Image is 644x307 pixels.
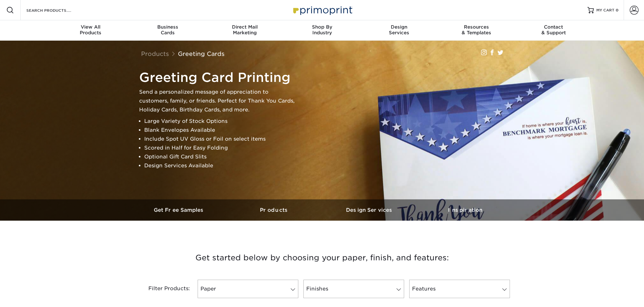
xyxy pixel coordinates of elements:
div: Products [52,24,129,36]
span: Resources [438,24,515,30]
span: Direct Mail [206,24,283,30]
a: View AllProducts [52,20,129,41]
div: Marketing [206,24,283,36]
div: & Support [515,24,592,36]
p: Send a personalized message of appreciation to customers, family, or friends. Perfect for Thank Y... [139,88,298,114]
li: Large Variety of Stock Options [144,117,298,126]
span: 0 [616,8,619,12]
span: Design [361,24,438,30]
h3: Get Free Samples [132,207,227,213]
span: View All [52,24,129,30]
div: Cards [129,24,206,36]
a: Resources& Templates [438,20,515,41]
a: DesignServices [361,20,438,41]
a: Inspiration [417,199,513,221]
li: Include Spot UV Gloss or Foil on select items [144,135,298,143]
a: Greeting Cards [178,50,225,57]
div: Services [361,24,438,36]
li: Optional Gift Card Slits [144,152,298,161]
span: Shop By [283,24,361,30]
a: Design Services [322,199,417,221]
h3: Design Services [322,207,417,213]
span: MY CART [596,8,614,13]
div: & Templates [438,24,515,36]
a: Features [409,280,510,298]
li: Design Services Available [144,161,298,170]
input: SEARCH PRODUCTS..... [26,6,88,14]
div: Industry [283,24,361,36]
a: Paper [198,280,298,298]
img: Primoprint [290,3,354,17]
h3: Get started below by choosing your paper, finish, and features: [136,244,508,272]
div: Filter Products: [132,280,195,298]
a: Get Free Samples [132,199,227,221]
li: Scored in Half for Easy Folding [144,143,298,152]
h3: Products [227,207,322,213]
a: Finishes [303,280,404,298]
a: Direct MailMarketing [206,20,283,41]
li: Blank Envelopes Available [144,126,298,135]
a: Shop ByIndustry [283,20,361,41]
a: BusinessCards [129,20,206,41]
span: Business [129,24,206,30]
a: Contact& Support [515,20,592,41]
h3: Inspiration [417,207,513,213]
span: Contact [515,24,592,30]
a: Products [227,199,322,221]
h1: Greeting Card Printing [139,70,298,85]
a: Products [141,50,169,57]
